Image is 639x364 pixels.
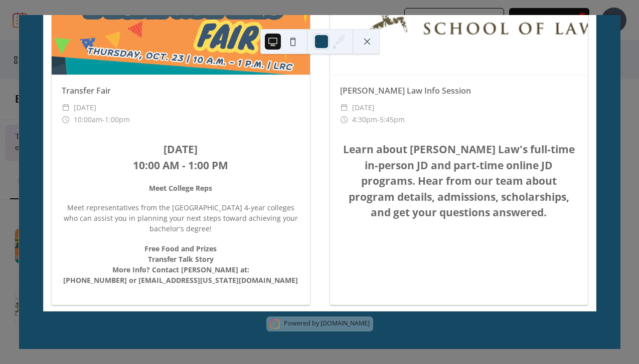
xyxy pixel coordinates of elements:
span: 1:00pm [105,114,130,126]
span: 4:30pm [352,114,377,126]
div: ​ [340,114,348,126]
h2: [DATE] 10:00 AM - 1:00 PM [62,142,300,173]
div: ​ [340,102,348,114]
h4: Free Food and Prizes Transfer Talk Story More Info? Contact [PERSON_NAME] at: [PHONE_NUMBER] or [... [62,243,300,285]
span: 5:45pm [380,114,405,126]
h2: Learn about [PERSON_NAME] Law's full-time in-person JD and part-time online JD programs. Hear fro... [340,142,578,221]
span: 10:00am [74,114,102,126]
a: [DOMAIN_NAME] [321,319,370,328]
div: Transfer Fair [52,85,310,97]
div: Powered by [284,319,370,328]
span: [DATE] [74,102,96,114]
div: ​ [62,114,70,126]
div: ​ [62,102,70,114]
span: - [102,114,105,126]
span: - [377,114,380,126]
center: Meet representatives from the [GEOGRAPHIC_DATA] 4-year colleges who can assist you in planning yo... [62,142,300,285]
div: [PERSON_NAME] Law Info Session [330,85,588,97]
h4: Meet College Reps [62,183,300,193]
span: [DATE] [352,102,375,114]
